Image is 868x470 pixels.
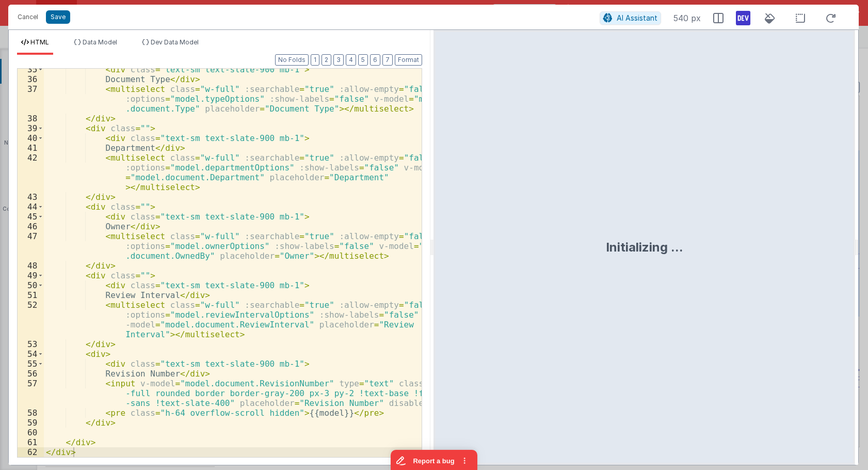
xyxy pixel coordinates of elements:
[18,369,44,379] div: 56
[18,359,44,369] div: 55
[275,54,309,66] button: No Folds
[18,418,44,428] div: 59
[18,408,44,418] div: 58
[18,123,44,133] div: 39
[18,202,44,212] div: 44
[18,379,44,408] div: 57
[18,65,44,74] div: 35
[18,84,44,114] div: 37
[18,143,44,153] div: 41
[18,74,44,84] div: 36
[151,38,199,46] span: Dev Data Model
[18,280,44,290] div: 50
[18,300,44,339] div: 52
[18,133,44,143] div: 40
[311,54,319,66] button: 1
[600,11,661,25] button: AI Assistant
[18,114,44,123] div: 38
[382,54,393,66] button: 7
[18,192,44,202] div: 43
[12,10,43,24] button: Cancel
[30,38,49,46] span: HTML
[18,447,44,457] div: 62
[18,222,44,231] div: 46
[18,231,44,261] div: 47
[322,54,331,66] button: 2
[18,271,44,280] div: 49
[18,261,44,271] div: 48
[18,339,44,349] div: 53
[18,428,44,437] div: 60
[18,212,44,222] div: 45
[606,239,683,256] div: Initializing ...
[370,54,380,66] button: 6
[18,349,44,359] div: 54
[46,10,70,24] button: Save
[617,13,657,22] span: AI Assistant
[395,54,422,66] button: Format
[333,54,344,66] button: 3
[18,437,44,447] div: 61
[673,12,701,24] span: 540 px
[18,153,44,192] div: 42
[18,290,44,300] div: 51
[358,54,368,66] button: 5
[346,54,356,66] button: 4
[83,38,117,46] span: Data Model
